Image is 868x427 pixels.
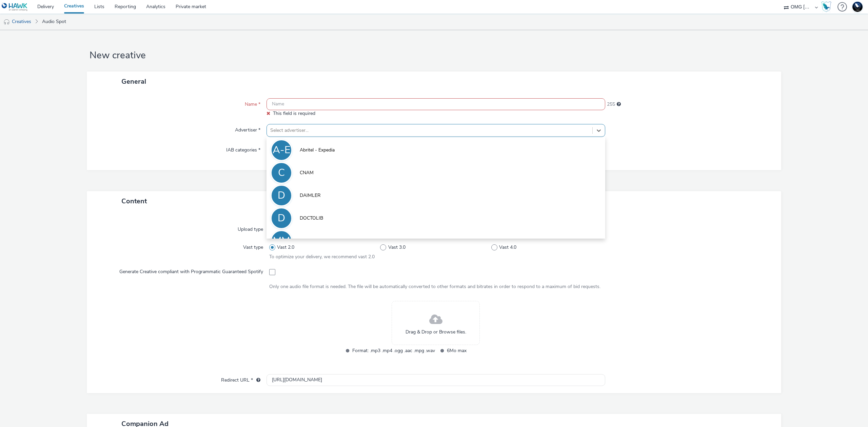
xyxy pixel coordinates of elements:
span: DOCTOLIB [300,215,323,222]
span: General [121,77,146,86]
div: Maximum 255 characters [617,101,621,108]
input: Name [267,98,605,110]
img: audio [3,19,10,25]
label: Upload type [235,223,266,233]
div: C [278,163,285,182]
span: Content [121,197,147,206]
div: Only one audio file format is needed. The file will be automatically converted to other formats a... [269,283,603,290]
span: Format: .mp3 .mp4 .ogg .aac .mpg .wav [352,347,435,354]
span: 6Mo max [447,347,530,354]
img: undefined Logo [2,3,28,11]
a: Hawk Academy [821,1,834,12]
img: Hawk Academy [821,1,831,12]
div: A-E [273,141,290,160]
label: Advertiser * [232,124,263,134]
span: Vast 2.0 [277,244,294,251]
a: Audio Spot [39,14,70,30]
div: D [278,209,285,228]
img: Support Hawk [852,2,863,12]
label: IAB categories * [223,144,263,154]
label: Generate Creative compliant with Programmatic Guaranteed Spotify [117,266,266,275]
span: Vast 3.0 [388,244,406,251]
span: CNAM [300,169,314,176]
span: 255 [607,101,615,108]
span: To optimize your delivery, we recommend vast 2.0 [269,253,375,260]
div: D [278,186,285,205]
span: [PERSON_NAME] [300,238,338,244]
span: DAIMLER [300,192,321,199]
label: Redirect URL * [218,374,263,384]
span: This field is required [273,110,315,117]
div: URL will be used as a validation URL with some SSPs and it will be the redirection URL of your cr... [253,377,260,384]
span: Vast 4.0 [499,244,516,251]
span: Abritel - Expedia [300,147,335,154]
h1: New creative [87,49,781,62]
input: url... [267,374,605,386]
div: MM [273,231,290,250]
label: Name * [242,98,263,108]
label: Vast type [240,241,266,251]
span: Drag & Drop or Browse files. [406,329,466,335]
